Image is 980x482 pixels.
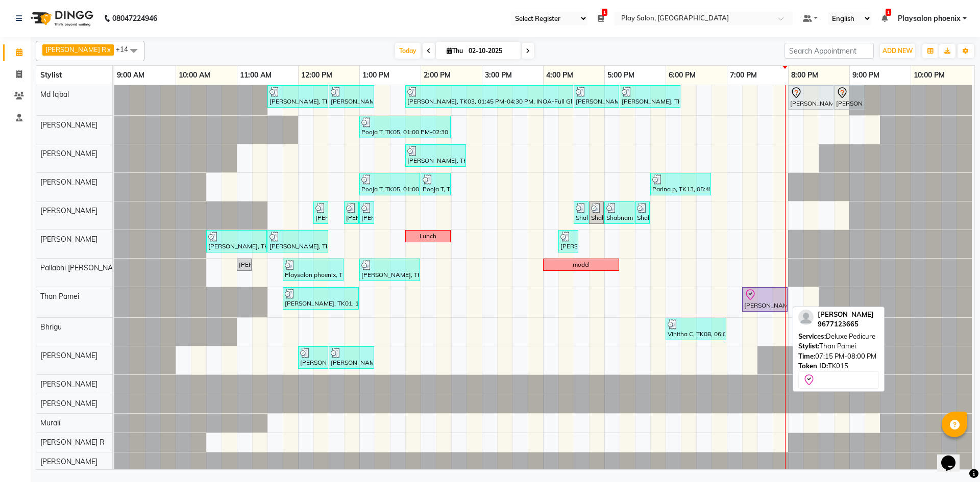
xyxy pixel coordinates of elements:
[880,44,915,58] button: ADD NEW
[395,43,421,59] span: Today
[818,319,874,329] div: 9677123665
[40,177,97,187] span: [PERSON_NAME]
[40,379,97,389] span: [PERSON_NAME]
[284,260,342,280] div: Playsalon phoenix, TK09, 11:45 AM-12:45 PM, Hair Cut-Girl head stylist
[636,203,649,222] div: Shabnam S S, TK12, 05:30 PM-05:45 PM, Threading-Eye Brow Shaping
[826,332,875,340] span: Deluxe Pedicure
[40,90,69,99] span: Md Iqbal
[40,438,105,447] span: [PERSON_NAME] R
[911,68,947,83] a: 10:00 PM
[40,235,97,244] span: [PERSON_NAME]
[26,4,96,33] img: logo
[789,68,821,83] a: 8:00 PM
[112,4,157,33] b: 08047224946
[621,87,679,106] div: [PERSON_NAME], TK02, 05:15 PM-06:15 PM, Hair Cut [DEMOGRAPHIC_DATA] (Head Stylist)
[330,87,373,106] div: [PERSON_NAME], TK01, 12:30 PM-01:15 PM, FUSIO-DOSE PLUS RITUAL- 30 MIN
[45,45,106,54] span: [PERSON_NAME] R
[785,43,874,59] input: Search Appointment
[544,68,576,83] a: 4:00 PM
[798,342,819,350] span: Stylist:
[482,68,514,83] a: 3:00 PM
[40,322,62,332] span: Bhrigu
[575,203,587,222] div: Shabnam S S, TK12, 04:30 PM-04:45 PM, Threading-Eye Brow Shaping
[573,260,590,269] div: model
[268,87,327,106] div: [PERSON_NAME], TK01, 11:30 AM-12:30 PM, INOA Root Touch-Up Long
[406,146,465,165] div: [PERSON_NAME], TK07, 01:45 PM-02:45 PM, Hair Cut Men (Senior stylist)
[798,341,879,351] div: Than Pamei
[575,87,618,106] div: [PERSON_NAME], TK02, 04:30 PM-05:15 PM, Hair Cut-Boy head stylist
[818,310,874,318] span: [PERSON_NAME]
[176,68,213,83] a: 10:00 AM
[798,362,828,370] span: Token ID:
[789,87,832,108] div: [PERSON_NAME], TK14, 08:00 PM-08:45 PM, Hair Cut Men (Head Stylist)
[835,87,863,108] div: [PERSON_NAME], TK14, 08:45 PM-09:15 PM, [PERSON_NAME] Shaping
[798,351,879,362] div: 07:15 PM-08:00 PM
[881,14,888,23] a: 1
[114,68,147,83] a: 9:00 AM
[360,174,419,194] div: Pooja T, TK05, 01:00 PM-02:00 PM, Hair Cut Men (Senior stylist)
[40,70,62,80] span: Stylist
[40,292,79,301] span: Than Pamei
[314,203,327,222] div: [PERSON_NAME], TK01, 12:15 PM-12:30 PM, Cut & file
[559,232,577,251] div: [PERSON_NAME], TK02, 04:15 PM-04:35 PM, Threading EB,UL
[40,418,60,427] span: Murali
[360,260,419,280] div: [PERSON_NAME], TK11, 01:00 PM-02:00 PM, Hair Cut [DEMOGRAPHIC_DATA] (Senior Stylist)
[598,14,604,23] a: 1
[666,68,698,83] a: 6:00 PM
[360,117,450,137] div: Pooja T, TK05, 01:00 PM-02:30 PM, FUSIO-DOSE PLUS RITUAL- 30 MIN
[886,9,891,16] span: 1
[360,203,373,222] div: [PERSON_NAME] M, TK10, 01:00 PM-01:15 PM, 3G Under Arms
[444,47,465,55] span: Thu
[743,289,787,310] div: [PERSON_NAME], TK15, 07:15 PM-08:00 PM, Deluxe Pedicure
[360,68,392,83] a: 1:00 PM
[237,68,274,83] a: 11:00 AM
[605,203,633,222] div: Shabnam S S, TK12, 05:00 PM-05:30 PM, SKEYNDOR CALMAGIC OILY SKIN
[798,310,814,325] img: profile
[798,361,879,371] div: TK015
[268,232,327,251] div: [PERSON_NAME], TK04, 11:30 AM-12:30 PM, NUTRITIVE INTENSIVE NOURISHING RITUAL (VEGAN) - 60 MIN MEN
[284,289,358,308] div: [PERSON_NAME], TK01, 11:45 AM-01:00 PM, Skeyndor Aquatherm Sensitive Recovery - 50 mins
[345,203,358,222] div: [PERSON_NAME] M, TK10, 12:45 PM-01:00 PM, Threading-Eye Brow Shaping
[299,68,335,83] a: 12:00 PM
[667,319,725,339] div: Vihitha C, TK08, 06:00 PM-07:00 PM, Gel Nail Polish Application,Gel Nail Polish Removal (₹530)
[207,232,266,251] div: [PERSON_NAME], TK04, 10:30 AM-11:30 AM, INOA Root Touch-Up Long
[850,68,882,83] a: 9:00 PM
[40,120,97,130] span: [PERSON_NAME]
[40,263,125,272] span: Pallabhi [PERSON_NAME]
[40,206,97,215] span: [PERSON_NAME]
[605,68,637,83] a: 5:00 PM
[590,203,603,222] div: Shabnam S S, TK12, 04:45 PM-05:00 PM, SKIN CONSULTATION
[40,457,97,466] span: [PERSON_NAME]
[798,332,826,340] span: Services:
[238,260,251,269] div: [PERSON_NAME] l, TK06, 11:00 AM-11:15 AM, Hair Cut [DEMOGRAPHIC_DATA] (Head Stylist)
[330,348,373,367] div: [PERSON_NAME], TK01, 12:30 PM-01:15 PM, Cat Eye Polish
[40,149,97,158] span: [PERSON_NAME]
[727,68,759,83] a: 7:00 PM
[116,45,136,53] span: +14
[420,232,436,241] div: Lunch
[299,348,327,367] div: [PERSON_NAME], TK01, 12:00 PM-12:30 PM, Gel Nail Polish Removal
[651,174,710,194] div: Parina p, TK13, 05:45 PM-06:45 PM, Blowdry + shampoo + conditioner[L'OREAL] Long
[937,441,970,472] iframe: chat widget
[465,43,517,59] input: 2025-10-02
[40,351,97,360] span: [PERSON_NAME]
[798,352,815,360] span: Time:
[40,399,97,408] span: [PERSON_NAME]
[406,87,572,106] div: [PERSON_NAME], TK03, 01:45 PM-04:30 PM, INOA-Full Global Colour - Medium
[898,13,961,24] span: Playsalon phoenix
[422,174,450,194] div: Pooja T, TK05, 02:00 PM-02:30 PM, [PERSON_NAME] Shaping
[883,47,913,55] span: ADD NEW
[421,68,453,83] a: 2:00 PM
[602,9,607,16] span: 1
[106,45,111,54] a: x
